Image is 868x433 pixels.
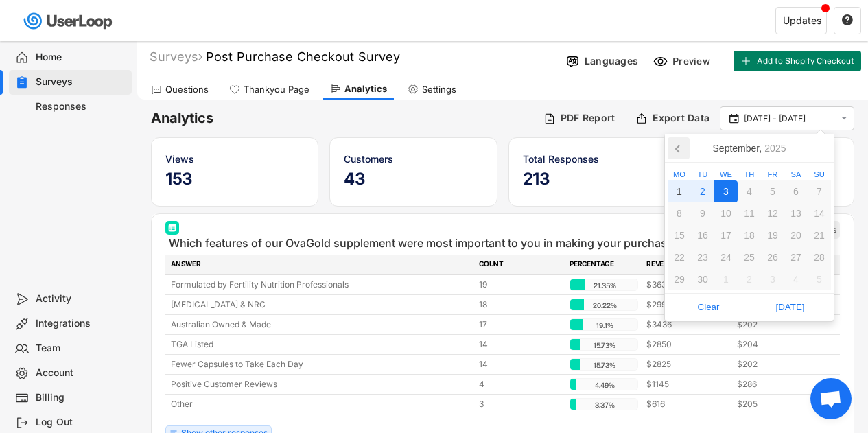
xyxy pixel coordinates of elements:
[150,49,202,65] div: Surveys
[714,202,738,224] div: 10
[668,180,691,202] div: 1
[523,169,661,189] h5: 213
[784,171,808,178] div: Sa
[36,100,126,113] div: Responses
[691,268,714,290] div: 30
[842,14,853,26] text: 
[714,180,738,202] div: 3
[707,137,792,159] div: September,
[744,112,834,126] input: Select Date Range
[171,338,471,351] div: TGA Listed
[165,152,304,166] div: Views
[714,268,738,290] div: 1
[738,180,761,202] div: 4
[573,319,636,331] div: 19.1%
[761,180,784,202] div: 5
[573,279,636,292] div: 21.35%
[646,378,729,390] div: $1145
[36,391,126,404] div: Billing
[738,246,761,268] div: 25
[691,224,714,246] div: 16
[784,180,808,202] div: 6
[757,57,854,65] span: Add to Shopify Checkout
[171,358,471,371] div: Fewer Capsules to Take Each Day
[573,299,636,312] div: 20.22%
[808,202,831,224] div: 14
[672,55,714,67] div: Preview
[151,109,533,128] h6: Analytics
[206,49,400,64] font: Post Purchase Checkout Survey
[691,180,714,202] div: 2
[691,202,714,224] div: 9
[573,339,636,351] div: 15.73%
[36,292,126,305] div: Activity
[668,202,691,224] div: 8
[838,113,850,124] button: 
[565,54,580,69] img: Language%20Icon.svg
[523,152,661,166] div: Total Responses
[691,246,714,268] div: 23
[344,152,482,166] div: Customers
[808,180,831,202] div: 7
[784,224,808,246] div: 20
[171,279,471,291] div: Formulated by Fertility Nutrition Professionals
[573,379,636,391] div: 4.49%
[668,171,691,178] div: Mo
[171,378,471,390] div: Positive Customer Reviews
[727,113,740,125] button: 
[479,338,561,351] div: 14
[764,143,786,153] i: 2025
[479,398,561,410] div: 3
[737,378,819,390] div: $286
[668,268,691,290] div: 29
[668,224,691,246] div: 15
[36,75,126,89] div: Surveys
[734,51,861,71] button: Add to Shopify Checkout
[737,318,819,331] div: $202
[344,169,482,189] h5: 43
[244,84,309,95] div: Thankyou Page
[422,84,456,95] div: Settings
[729,112,739,124] text: 
[808,268,831,290] div: 5
[171,259,471,271] div: ANSWER
[784,202,808,224] div: 13
[761,171,784,178] div: Fr
[36,366,126,379] div: Account
[573,359,636,371] div: 15.73%
[808,171,831,178] div: Su
[561,112,615,124] div: PDF Report
[570,259,638,271] div: PERCENTAGE
[479,378,561,390] div: 4
[653,112,709,124] div: Export Data
[646,338,729,351] div: $2850
[761,268,784,290] div: 3
[21,7,117,35] img: userloop-logo-01.svg
[668,296,749,318] button: Clear
[749,296,831,318] button: [DATE]
[672,297,745,318] span: Clear
[479,259,561,271] div: COUNT
[738,202,761,224] div: 11
[36,51,126,64] div: Home
[36,416,126,429] div: Log Out
[714,246,738,268] div: 24
[668,246,691,268] div: 22
[737,398,819,410] div: $205
[737,358,819,371] div: $202
[573,399,636,411] div: 3.37%
[784,268,808,290] div: 4
[646,318,729,331] div: $3436
[808,246,831,268] div: 28
[646,358,729,371] div: $2825
[783,16,821,25] div: Updates
[479,299,561,311] div: 18
[737,338,819,351] div: $204
[784,246,808,268] div: 27
[761,202,784,224] div: 12
[479,279,561,291] div: 19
